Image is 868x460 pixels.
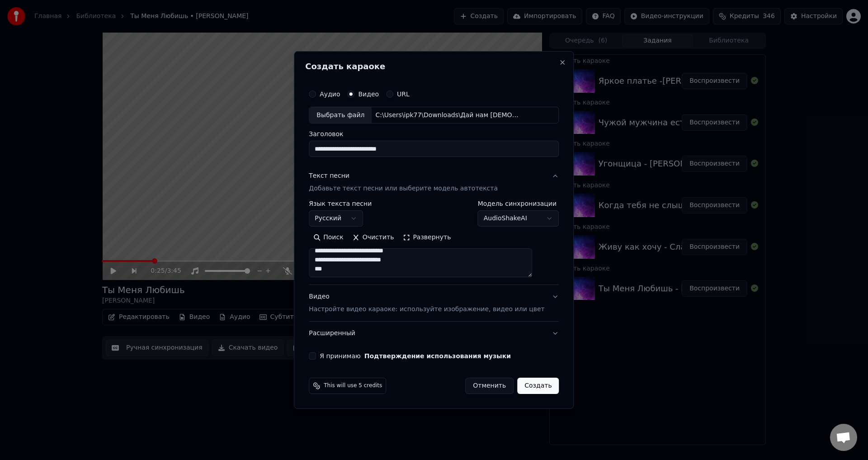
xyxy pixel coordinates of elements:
[478,201,559,207] label: Модель синхронизации
[309,231,348,245] button: Поиск
[309,107,372,123] div: Выбрать файл
[358,91,379,97] label: Видео
[309,131,559,138] label: Заголовок
[309,293,544,314] div: Видео
[309,305,544,314] p: Настройте видео караоке: используйте изображение, видео или цвет
[324,382,382,389] span: This will use 5 credits
[398,231,455,245] button: Развернуть
[309,165,559,201] button: Текст песниДобавьте текст песни или выберите модель автотекста
[309,322,559,345] button: Расширенный
[309,172,349,181] div: Текст песни
[397,91,410,97] label: URL
[348,231,399,245] button: Очистить
[309,201,559,285] div: Текст песниДобавьте текст песни или выберите модель автотекста
[364,353,511,359] button: Я принимаю
[305,62,562,71] h2: Создать караоке
[309,285,559,322] button: ВидеоНастройте видео караоке: используйте изображение, видео или цвет
[372,111,525,120] div: C:\Users\ipk77\Downloads\Дай нам [DEMOGRAPHIC_DATA] - [PERSON_NAME].mp4
[309,201,372,207] label: Язык текста песни
[320,91,340,97] label: Аудио
[517,378,559,394] button: Создать
[309,185,498,194] p: Добавьте текст песни или выберите модель автотекста
[465,378,514,394] button: Отменить
[320,353,511,359] label: Я принимаю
